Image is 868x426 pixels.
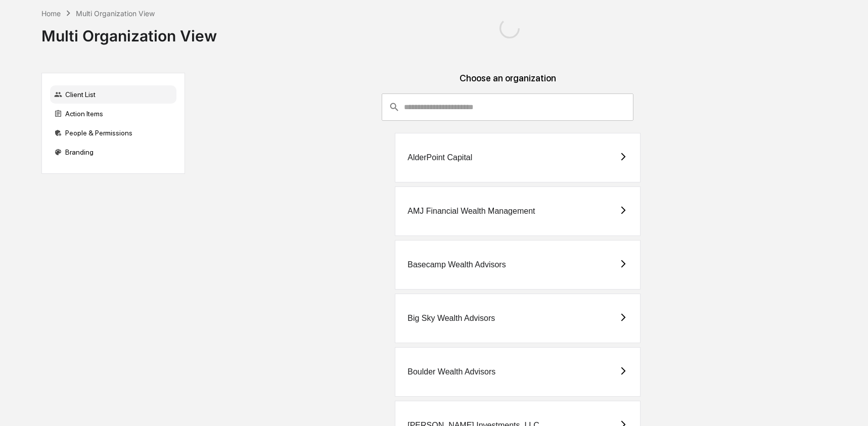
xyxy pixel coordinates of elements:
[407,314,495,323] div: Big Sky Wealth Advisors
[407,207,535,216] div: AMJ Financial Wealth Management
[407,260,506,269] div: Basecamp Wealth Advisors
[76,9,155,18] div: Multi Organization View
[50,143,176,161] div: Branding
[50,124,176,142] div: People & Permissions
[41,9,61,18] div: Home
[382,93,633,121] div: consultant-dashboard__filter-organizations-search-bar
[407,367,495,376] div: Boulder Wealth Advisors
[407,153,472,162] div: AlderPoint Capital
[193,73,823,93] div: Choose an organization
[41,19,217,45] div: Multi Organization View
[50,85,176,104] div: Client List
[50,105,176,123] div: Action Items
